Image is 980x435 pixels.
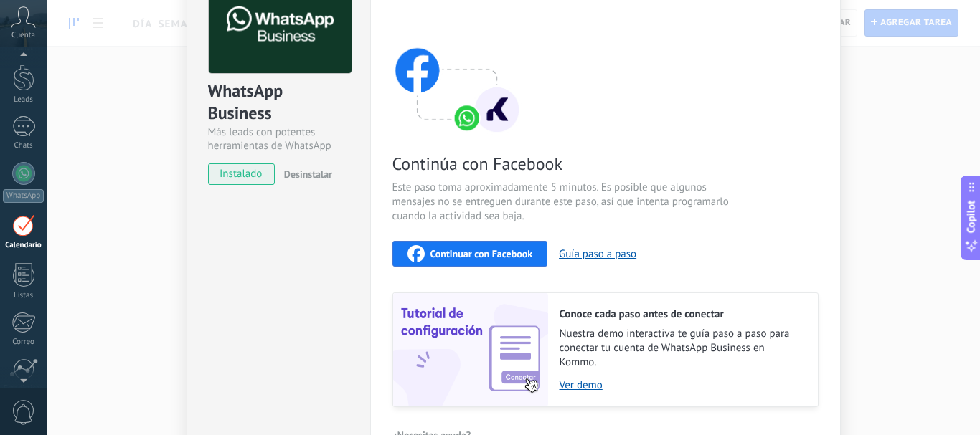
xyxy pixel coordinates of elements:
[3,241,44,250] div: Calendario
[392,241,548,267] button: Continuar con Facebook
[430,249,533,259] span: Continuar con Facebook
[3,338,44,347] div: Correo
[11,31,35,40] span: Cuenta
[3,291,44,300] div: Listas
[560,307,804,321] h2: Conoce cada paso antes de conectar
[964,200,979,233] span: Copilot
[208,80,349,125] div: WhatsApp Business
[3,141,44,150] div: Chats
[392,153,734,175] span: Continúa con Facebook
[392,181,734,224] span: Este paso toma aproximadamente 5 minutos. Es posible que algunos mensajes no se entreguen durante...
[392,20,522,135] img: connect with facebook
[3,189,44,203] div: WhatsApp
[278,163,332,185] button: Desinstalar
[560,378,804,392] a: Ver demo
[209,163,274,185] span: instalado
[3,95,44,105] div: Leads
[559,247,636,261] button: Guía paso a paso
[208,125,349,153] div: Más leads con potentes herramientas de WhatsApp
[560,327,804,370] span: Nuestra demo interactiva te guía paso a paso para conectar tu cuenta de WhatsApp Business en Kommo.
[284,168,332,181] span: Desinstalar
